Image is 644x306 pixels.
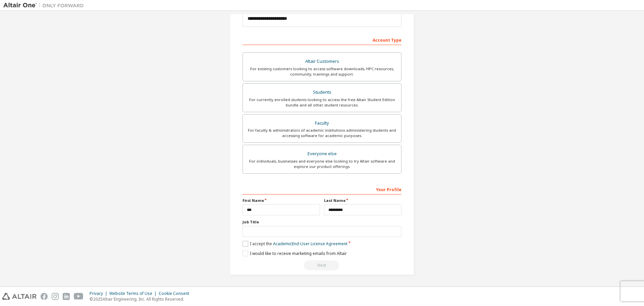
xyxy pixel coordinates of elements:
[243,198,320,203] label: First Name
[243,241,347,247] label: I accept the
[3,2,87,9] img: Altair One
[63,293,70,300] img: linkedin.svg
[90,291,109,296] div: Privacy
[74,293,84,300] img: youtube.svg
[324,198,401,203] label: Last Name
[243,219,401,225] label: Job Title
[247,66,397,77] div: For existing customers looking to access software downloads, HPC resources, community, trainings ...
[247,57,397,66] div: Altair Customers
[243,34,401,45] div: Account Type
[247,149,397,159] div: Everyone else
[2,293,37,300] img: altair_logo.svg
[41,293,48,300] img: facebook.svg
[273,241,347,247] a: Academic End-User License Agreement
[90,296,193,302] p: © 2025 Altair Engineering, Inc. All Rights Reserved.
[159,291,193,296] div: Cookie Consent
[247,88,397,97] div: Students
[247,128,397,138] div: For faculty & administrators of academic institutions administering students and accessing softwa...
[243,260,401,270] div: Read and acccept EULA to continue
[52,293,59,300] img: instagram.svg
[109,291,159,296] div: Website Terms of Use
[243,184,401,194] div: Your Profile
[247,97,397,108] div: For currently enrolled students looking to access the free Altair Student Edition bundle and all ...
[243,251,347,256] label: I would like to receive marketing emails from Altair
[247,159,397,169] div: For individuals, businesses and everyone else looking to try Altair software and explore our prod...
[247,119,397,128] div: Faculty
